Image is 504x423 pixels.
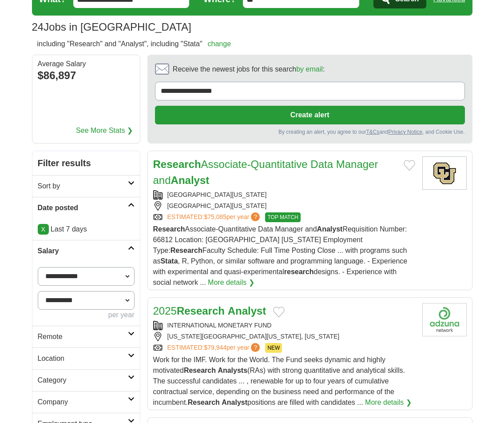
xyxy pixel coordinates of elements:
[204,344,226,351] span: $79,944
[404,160,415,171] button: Add to favorite jobs
[38,397,128,407] h2: Company
[38,353,128,364] h2: Location
[251,343,260,352] span: ?
[284,268,314,275] strong: research
[296,65,323,73] a: by email
[32,240,140,262] a: Salary
[171,174,210,186] strong: Analyst
[32,175,140,197] a: Sort by
[38,310,135,320] div: per year
[38,331,128,342] h2: Remote
[204,213,226,220] span: $75,085
[38,203,128,213] h2: Date posted
[32,326,140,347] a: Remote
[228,305,266,317] strong: Analyst
[208,277,254,288] a: More details ❯
[38,224,49,235] a: X
[32,391,140,413] a: Company
[153,305,266,317] a: 2025Research Analyst
[153,356,405,406] span: Work for the IMF. Work for the World. The Fund seeks dynamic and highly motivated (RAs) with stro...
[153,321,415,330] div: INTERNATIONAL MONETARY FUND
[173,64,325,75] span: Receive the newest jobs for this search :
[38,246,128,256] h2: Salary
[167,343,262,353] a: ESTIMATED:$79,944per year?
[218,367,247,374] strong: Analysts
[167,191,267,198] a: [GEOGRAPHIC_DATA][US_STATE]
[32,369,140,391] a: Category
[265,212,300,222] span: TOP MATCH
[273,307,285,317] button: Add to favorite jobs
[167,212,262,222] a: ESTIMATED:$75,085per year?
[366,129,379,135] a: T&Cs
[155,106,465,124] button: Create alert
[76,125,133,136] a: See More Stats ❯
[160,257,178,265] strong: Stata
[188,399,220,406] strong: Research
[153,225,185,233] strong: Research
[422,156,467,190] img: University of Colorado logo
[38,181,128,192] h2: Sort by
[177,305,225,317] strong: Research
[153,158,201,170] strong: Research
[38,375,128,386] h2: Category
[38,60,135,68] div: Average Salary
[32,197,140,219] a: Date posted
[365,397,412,408] a: More details ❯
[422,303,467,336] img: Company logo
[208,40,231,48] a: change
[184,367,216,374] strong: Research
[32,21,191,33] h1: Jobs in [GEOGRAPHIC_DATA]
[317,225,343,233] strong: Analyst
[265,343,282,353] span: NEW
[222,399,247,406] strong: Analyst
[153,201,415,211] div: [GEOGRAPHIC_DATA][US_STATE]
[37,39,231,49] h2: including "Research" and "Analyst", including "Stata"
[32,151,140,175] h2: Filter results
[153,158,378,186] a: ResearchAssociate-Quantitative Data Manager andAnalyst
[388,129,422,135] a: Privacy Notice
[251,212,260,221] span: ?
[153,225,408,286] span: Associate-Quantitative Data Manager and Requisition Number: 66812 Location: [GEOGRAPHIC_DATA] [US...
[153,332,415,341] div: [US_STATE][GEOGRAPHIC_DATA][US_STATE], [US_STATE]
[171,247,202,254] strong: Research
[32,19,44,35] span: 24
[38,224,135,235] p: Last 7 days
[155,128,465,136] div: By creating an alert, you agree to our and , and Cookie Use.
[38,68,135,84] div: $86,897
[32,347,140,369] a: Location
